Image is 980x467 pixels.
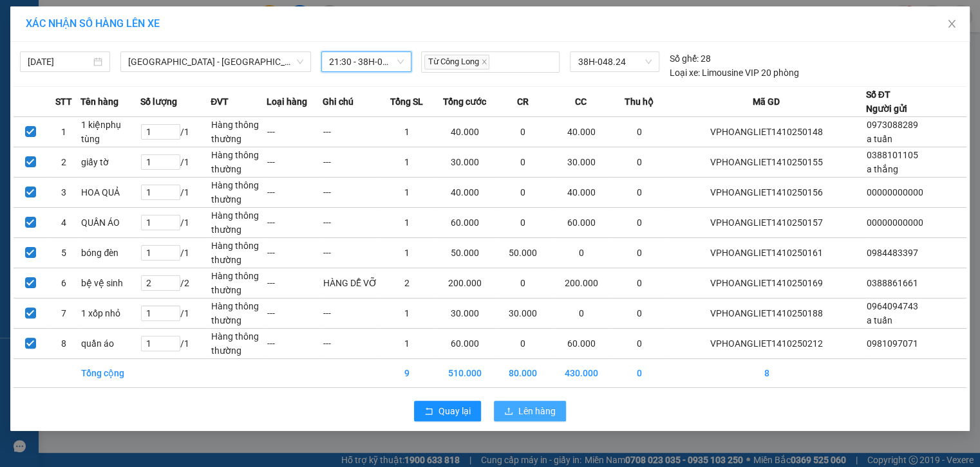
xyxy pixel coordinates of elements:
td: 60.000 [551,208,612,238]
td: 0 [495,178,551,208]
td: 40.000 [551,117,612,147]
td: giấy tờ [80,147,140,178]
div: Số ĐT Người gửi [865,87,907,116]
td: bóng đèn [80,238,140,268]
td: VPHOANGLIET1410250169 [668,268,866,298]
td: 60.000 [435,208,495,238]
td: 1 [379,147,435,178]
td: 1 [379,298,435,329]
span: 38H-048.24 [578,52,652,71]
td: --- [323,298,379,329]
td: 2 [47,147,80,178]
td: HOA QUẢ [80,178,140,208]
td: --- [267,238,323,268]
span: Số ghế: [670,51,699,66]
td: VPHOANGLIET1410250155 [668,147,866,178]
td: 3 [47,178,80,208]
td: quần áo [80,329,140,359]
span: 21:30 - 38H-048.24 [329,52,404,71]
td: --- [323,208,379,238]
td: 50.000 [435,238,495,268]
td: 40.000 [435,117,495,147]
span: a thắng [866,164,898,174]
td: 1 [379,208,435,238]
span: 00000000000 [866,217,923,228]
td: 0 [495,147,551,178]
span: 00000000000 [866,187,923,197]
td: Hàng thông thường [211,208,267,238]
td: 510.000 [435,359,495,388]
td: Hàng thông thường [211,268,267,298]
td: 0 [612,268,668,298]
span: STT [55,95,72,109]
span: Tổng cước [443,95,486,109]
td: / 1 [140,329,211,359]
td: 9 [379,359,435,388]
td: --- [323,238,379,268]
span: a tuấn [866,315,892,325]
span: Thu hộ [625,95,654,109]
span: 0981097071 [866,338,918,349]
td: --- [267,147,323,178]
td: 50.000 [495,238,551,268]
span: Quay lại [438,404,471,418]
span: close [947,19,957,29]
td: 40.000 [435,178,495,208]
td: VPHOANGLIET1410250161 [668,238,866,268]
button: Close [934,6,970,42]
span: Hà Nội - Hà Tĩnh [128,52,303,71]
td: 60.000 [435,329,495,359]
td: --- [323,178,379,208]
td: Hàng thông thường [211,117,267,147]
td: 1 kiệnphụ tùng [80,117,140,147]
td: / 1 [140,178,211,208]
td: 8 [668,359,866,388]
td: bệ vệ sinh [80,268,140,298]
td: 60.000 [551,329,612,359]
td: Tổng cộng [80,359,140,388]
input: 14/10/2025 [28,55,91,69]
span: CC [575,95,587,109]
td: Hàng thông thường [211,178,267,208]
span: a tuấn [866,134,892,144]
td: VPHOANGLIET1410250157 [668,208,866,238]
td: --- [267,117,323,147]
div: Limousine VIP 20 phòng [670,66,799,80]
span: close [481,59,487,65]
span: XÁC NHẬN SỐ HÀNG LÊN XE [26,17,160,30]
td: Hàng thông thường [211,238,267,268]
td: 0 [551,238,612,268]
td: 430.000 [551,359,612,388]
td: --- [267,208,323,238]
td: HÀNG DỄ VỠ [323,268,379,298]
td: 40.000 [551,178,612,208]
td: / 2 [140,268,211,298]
button: uploadLên hàng [494,401,566,421]
td: VPHOANGLIET1410250148 [668,117,866,147]
span: 0388861661 [866,278,918,288]
span: 0973088289 [866,120,918,130]
span: 0984483397 [866,248,918,258]
td: --- [267,329,323,359]
span: Tên hàng [80,95,118,109]
span: ĐVT [211,95,229,109]
td: 8 [47,329,80,359]
td: 0 [612,329,668,359]
td: 0 [495,268,551,298]
td: 4 [47,208,80,238]
td: 1 [379,238,435,268]
td: 30.000 [551,147,612,178]
td: --- [267,298,323,329]
span: Số lượng [140,95,177,109]
td: / 1 [140,117,211,147]
td: 0 [612,178,668,208]
td: VPHOANGLIET1410250188 [668,298,866,329]
td: 2 [379,268,435,298]
td: VPHOANGLIET1410250212 [668,329,866,359]
td: 1 [379,178,435,208]
span: Mã GD [753,95,780,109]
td: 0 [612,359,668,388]
span: down [296,58,304,66]
td: 0 [612,147,668,178]
td: 0 [612,208,668,238]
